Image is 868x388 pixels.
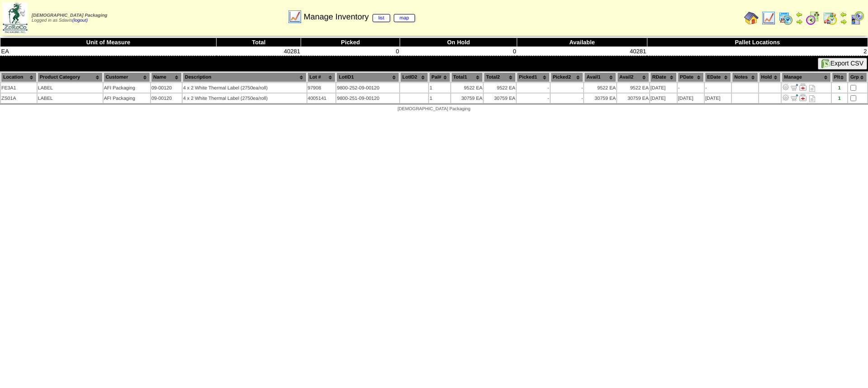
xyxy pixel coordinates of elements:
[584,93,616,103] td: 30759 EA
[809,95,815,102] i: Note
[650,72,677,82] th: RDate
[647,38,868,47] th: Pallet Locations
[451,93,483,103] td: 30759 EA
[782,94,789,101] img: Adjust
[584,72,616,82] th: Avail1
[38,72,103,82] th: Product Category
[678,72,704,82] th: PDate
[484,93,516,103] td: 30759 EA
[584,83,616,93] td: 9522 EA
[304,12,415,22] span: Manage Inventory
[484,83,516,93] td: 9522 EA
[104,93,150,103] td: AFI Packaging
[451,72,483,82] th: Total1
[551,83,584,93] td: -
[517,38,647,47] th: Available
[650,93,677,103] td: [DATE]
[429,93,450,103] td: 1
[551,72,584,82] th: Picked2
[806,11,820,25] img: calendarblend.gif
[307,93,336,103] td: 4005141
[0,38,217,47] th: Unit of Measure
[650,83,677,93] td: [DATE]
[832,85,847,91] div: 1
[840,18,847,25] img: arrowright.gif
[517,83,550,93] td: -
[217,47,301,56] td: 40281
[850,11,864,25] img: calendarcustomer.gif
[761,11,776,25] img: line_graph.gif
[451,83,483,93] td: 9522 EA
[72,18,88,23] a: (logout)
[336,83,399,93] td: 9800-252-09-00120
[551,93,584,103] td: -
[397,107,470,112] span: [DEMOGRAPHIC_DATA] Packaging
[151,83,182,93] td: 09-00120
[744,11,759,25] img: home.gif
[823,11,837,25] img: calendarinout.gif
[705,93,731,103] td: [DATE]
[705,83,731,93] td: -
[791,84,798,91] img: Move
[400,38,517,47] th: On Hold
[301,38,400,47] th: Picked
[1,72,37,82] th: Location
[617,83,649,93] td: 9522 EA
[617,72,649,82] th: Avail2
[791,94,798,101] img: Move
[796,11,803,18] img: arrowleft.gif
[3,3,28,33] img: zoroco-logo-small.webp
[799,84,807,91] img: Manage Hold
[217,38,301,47] th: Total
[104,83,150,93] td: AFI Packaging
[288,9,302,24] img: line_graph.gif
[429,72,450,82] th: Pal#
[848,72,867,82] th: Grp
[617,93,649,103] td: 30759 EA
[809,85,815,92] i: Note
[400,47,517,56] td: 0
[782,84,789,91] img: Adjust
[0,47,217,56] td: EA
[796,18,803,25] img: arrowright.gif
[678,93,704,103] td: [DATE]
[517,47,647,56] td: 40281
[400,72,428,82] th: LotID2
[32,13,107,18] span: [DEMOGRAPHIC_DATA] Packaging
[429,83,450,93] td: 1
[32,13,107,23] span: Logged in as Sdavis
[517,72,550,82] th: Picked1
[517,93,550,103] td: -
[151,93,182,103] td: 09-00120
[821,59,830,68] img: excel.gif
[183,72,307,82] th: Description
[759,72,781,82] th: Hold
[151,72,182,82] th: Name
[301,47,400,56] td: 0
[38,93,103,103] td: LABEL
[1,93,37,103] td: ZS01A
[840,11,847,18] img: arrowleft.gif
[705,72,731,82] th: EDate
[778,11,793,25] img: calendarprod.gif
[732,72,758,82] th: Notes
[373,14,390,22] a: list
[678,83,704,93] td: -
[307,83,336,93] td: 97908
[336,72,399,82] th: LotID1
[832,96,847,101] div: 1
[782,72,830,82] th: Manage
[818,58,867,70] button: Export CSV
[183,93,307,103] td: 4 x 2 White Thermal Label (2750ea/roll)
[1,83,37,93] td: FE3A1
[104,72,150,82] th: Customer
[832,72,847,82] th: Plt
[799,94,807,101] img: Manage Hold
[183,83,307,93] td: 4 x 2 White Thermal Label (2750ea/roll)
[394,14,415,22] a: map
[336,93,399,103] td: 9800-251-09-00120
[307,72,336,82] th: Lot #
[484,72,516,82] th: Total2
[38,83,103,93] td: LABEL
[647,47,868,56] td: 2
